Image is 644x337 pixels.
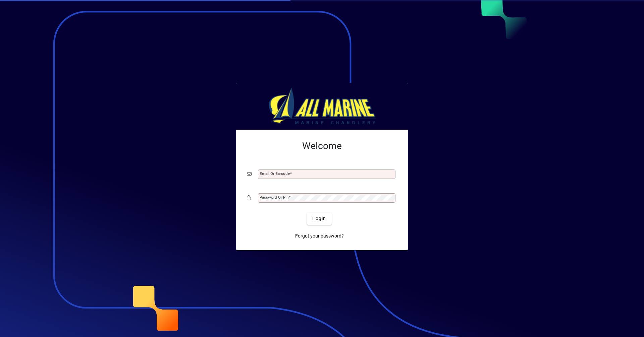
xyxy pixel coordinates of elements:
[247,140,397,152] h2: Welcome
[260,171,290,176] mat-label: Email or Barcode
[295,232,344,240] span: Forgot your password?
[307,213,331,225] button: Login
[260,195,288,200] mat-label: Password or Pin
[312,215,326,222] span: Login
[292,230,346,242] a: Forgot your password?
